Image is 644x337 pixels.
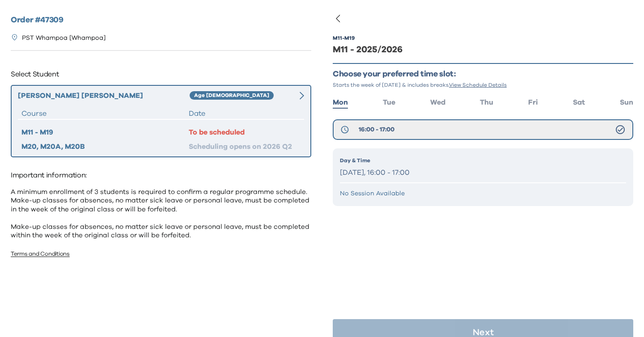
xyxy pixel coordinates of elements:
[340,156,626,164] p: Day & Time
[11,14,311,26] h2: Order # 47309
[340,189,626,198] p: No Session Available
[189,108,301,119] div: Date
[21,141,189,152] div: M20, M20A, M20B
[340,166,626,179] p: [DATE], 16:00 - 17:00
[11,251,70,257] a: Terms and Conditions
[333,119,633,140] button: 16:00 - 17:00
[333,69,633,80] p: Choose your preferred time slot:
[573,99,585,106] span: Sat
[11,168,311,182] p: Important information:
[11,67,311,81] p: Select Student
[21,127,189,138] div: M11 - M19
[333,99,348,106] span: Mon
[359,125,394,134] span: 16:00 - 17:00
[480,99,493,106] span: Thu
[189,141,301,152] div: Scheduling opens on 2026 Q2
[333,43,633,56] div: M11 - 2025/2026
[528,99,538,106] span: Fri
[11,188,311,240] p: A minimum enrollment of 3 students is required to confirm a regular programme schedule. Make-up c...
[189,127,301,138] div: To be scheduled
[430,99,445,106] span: Wed
[190,91,274,100] div: Age [DEMOGRAPHIC_DATA]
[473,328,494,337] p: Next
[18,90,190,101] div: [PERSON_NAME] [PERSON_NAME]
[620,99,633,106] span: Sun
[333,34,355,42] div: M11 - M19
[449,82,507,88] span: View Schedule Details
[333,81,633,88] p: Starts the week of [DATE] & includes breaks.
[21,108,189,119] div: Course
[383,99,395,106] span: Tue
[22,34,106,43] p: PST Whampoa [Whampoa]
